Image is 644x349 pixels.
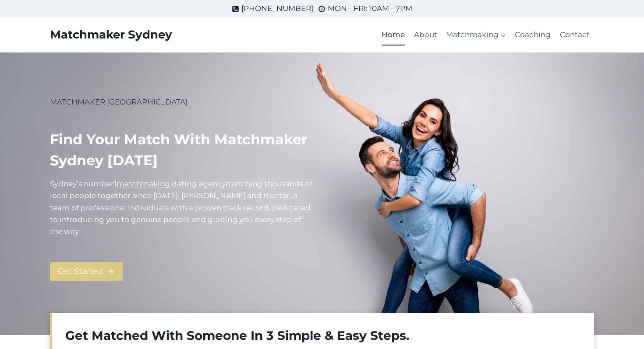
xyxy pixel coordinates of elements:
[117,179,226,188] a: matchmaking dating agency
[65,326,581,345] h2: Get Matched With Someone In 3 Simple & Easy Steps.​
[114,179,117,188] mark: 1
[410,24,442,45] a: About
[50,96,315,108] p: MATCHMAKER [GEOGRAPHIC_DATA]
[50,129,315,171] h1: Find your match with Matchmaker Sydney [DATE]
[50,262,123,281] a: Get Started
[446,29,506,41] span: Matchmaking
[226,179,234,188] mark: m
[50,178,315,237] p: Sydney’s number atching thousands of local people together since [DATE]. [PERSON_NAME] and mortar...
[241,3,313,14] span: [PHONE_NUMBER]
[232,3,313,14] a: [PHONE_NUMBER]
[442,24,510,45] a: Matchmaking
[377,24,409,45] a: Home
[377,24,594,45] nav: Primary
[556,24,594,45] a: Contact
[58,265,103,278] span: Get Started
[328,3,412,14] span: MON - FRI: 10AM - 7PM
[510,24,555,45] a: Coaching
[50,28,172,42] a: Matchmaker Sydney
